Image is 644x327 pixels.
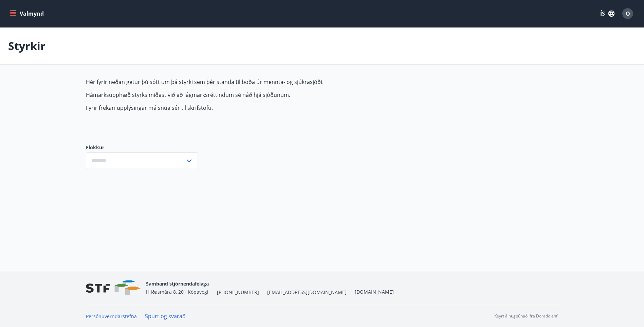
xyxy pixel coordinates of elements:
p: Keyrt á hugbúnaði frá Dorado ehf. [494,313,558,319]
a: Persónuverndarstefna [86,313,137,320]
p: Hámarksupphæð styrks miðast við að lágmarksréttindum sé náð hjá sjóðunum. [86,91,406,99]
a: Spurt og svarað [145,312,186,320]
p: Styrkir [8,38,45,53]
p: Hér fyrir neðan getur þú sótt um þá styrki sem þér standa til boða úr mennta- og sjúkrasjóði. [86,78,406,86]
p: Fyrir frekari upplýsingar má snúa sér til skrifstofu. [86,104,406,111]
span: [EMAIL_ADDRESS][DOMAIN_NAME] [267,289,347,296]
span: [PHONE_NUMBER] [217,289,259,296]
span: Hlíðasmára 8, 201 Kópavogi [146,289,208,295]
img: vjCaq2fThgY3EUYqSgpjEiBg6WP39ov69hlhuPVN.png [86,280,141,295]
span: Samband stjórnendafélaga [146,280,209,287]
label: Flokkur [86,144,198,151]
a: [DOMAIN_NAME] [355,289,394,295]
span: O [626,10,630,17]
button: ÍS [596,7,618,20]
button: O [620,5,636,22]
button: menu [8,7,47,20]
